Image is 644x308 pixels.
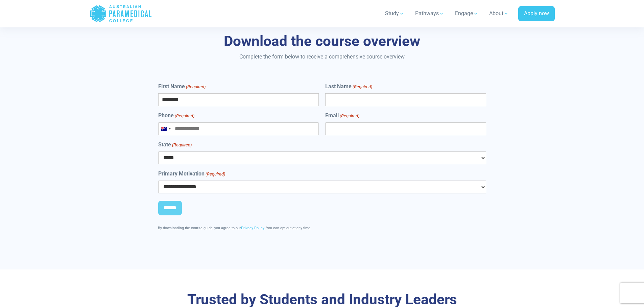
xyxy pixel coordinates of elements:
label: Primary Motivation [158,170,225,178]
span: (Required) [352,84,373,90]
a: Australian Paramedical College [90,3,152,25]
span: (Required) [174,113,194,119]
span: By downloading the course guide, you agree to our . You can opt-out at any time. [158,226,311,230]
button: Selected country [159,123,173,135]
h3: Download the course overview [124,33,520,50]
label: Phone [158,112,194,120]
a: Privacy Policy [241,226,264,230]
p: Complete the form below to receive a comprehensive course overview [124,53,520,61]
label: State [158,141,192,149]
a: Engage [451,4,482,23]
a: About [485,4,513,23]
span: (Required) [205,171,225,177]
label: Last Name [325,82,372,91]
a: Study [381,4,408,23]
span: (Required) [339,113,360,119]
label: Email [325,112,359,120]
a: Apply now [518,6,555,22]
span: (Required) [185,84,206,90]
a: Pathways [411,4,448,23]
span: (Required) [171,142,192,148]
label: First Name [158,82,206,91]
